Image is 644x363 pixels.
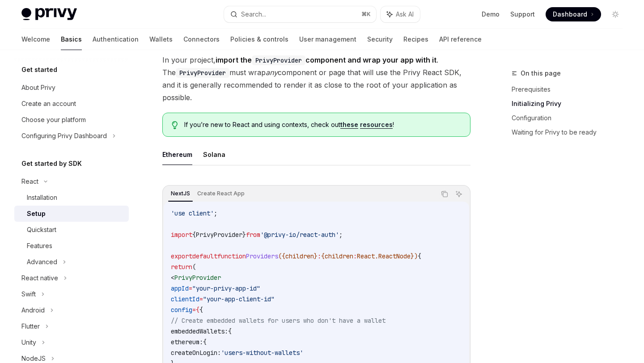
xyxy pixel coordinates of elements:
[184,120,461,129] span: If you’re new to React and using contexts, check out !
[418,252,421,260] span: {
[27,241,52,251] div: Features
[360,121,393,129] a: resources
[214,209,217,217] span: ;
[512,82,630,97] a: Prerequisites
[14,238,129,254] a: Features
[340,121,358,129] a: these
[521,68,561,79] span: On this page
[21,273,58,283] div: React native
[396,10,414,19] span: Ask AI
[171,338,203,346] span: ethereum:
[21,131,107,141] div: Configuring Privy Dashboard
[192,252,217,260] span: default
[367,29,393,50] a: Security
[14,206,129,222] a: Setup
[439,29,482,50] a: API reference
[224,6,376,22] button: Search...⌘K
[553,10,587,19] span: Dashboard
[266,68,278,77] em: any
[403,29,428,50] a: Recipes
[608,7,623,21] button: Toggle dark mode
[260,231,339,239] span: '@privy-io/react-auth'
[199,295,203,303] span: =
[27,208,46,219] div: Setup
[14,190,129,206] a: Installation
[14,80,129,96] a: About Privy
[192,231,196,239] span: {
[21,305,45,316] div: Android
[171,306,192,314] span: config
[217,252,246,260] span: function
[203,295,275,303] span: "your-app-client-id"
[241,9,266,20] div: Search...
[510,10,535,19] a: Support
[21,114,86,125] div: Choose your platform
[21,8,77,21] img: light logo
[512,125,630,139] a: Waiting for Privy to be ready
[357,252,375,260] span: React
[192,284,260,292] span: "your-privy-app-id"
[168,188,193,199] div: NextJS
[375,252,378,260] span: .
[21,289,36,300] div: Swift
[285,252,314,260] span: children
[453,188,465,200] button: Ask AI
[192,306,196,314] span: =
[171,231,192,239] span: import
[246,231,260,239] span: from
[325,252,353,260] span: children
[196,231,242,239] span: PrivyProvider
[21,64,57,75] h5: Get started
[318,252,321,260] span: :
[21,98,76,109] div: Create an account
[278,252,285,260] span: ({
[93,29,139,50] a: Authentication
[482,10,500,19] a: Demo
[381,6,420,22] button: Ask AI
[228,327,232,335] span: {
[195,188,247,199] div: Create React App
[221,349,303,357] span: 'users-without-wallets'
[171,274,174,282] span: <
[512,97,630,111] a: Initializing Privy
[171,317,386,325] span: // Create embedded wallets for users who don't have a wallet
[171,295,199,303] span: clientId
[216,55,436,64] strong: import the component and wrap your app with it
[339,231,343,239] span: ;
[230,29,288,50] a: Policies & controls
[171,327,228,335] span: embeddedWallets:
[162,54,470,104] span: In your project, . The must wrap component or page that will use the Privy React SDK, and it is g...
[439,188,450,200] button: Copy the contents from the code block
[353,252,357,260] span: :
[361,11,371,18] span: ⌘ K
[171,284,189,292] span: appId
[27,192,57,203] div: Installation
[171,252,192,260] span: export
[192,263,196,271] span: (
[203,144,225,165] button: Solana
[171,263,192,271] span: return
[21,337,36,348] div: Unity
[411,252,418,260] span: })
[299,29,356,50] a: User management
[196,306,199,314] span: {
[512,111,630,125] a: Configuration
[378,252,411,260] span: ReactNode
[246,252,278,260] span: Providers
[14,96,129,112] a: Create an account
[21,321,40,332] div: Flutter
[61,29,82,50] a: Basics
[171,349,221,357] span: createOnLogin:
[242,231,246,239] span: }
[321,252,325,260] span: {
[189,284,192,292] span: =
[172,121,178,129] svg: Tip
[314,252,318,260] span: }
[27,224,56,235] div: Quickstart
[21,82,55,93] div: About Privy
[183,29,220,50] a: Connectors
[199,306,203,314] span: {
[174,274,221,282] span: PrivyProvider
[149,29,173,50] a: Wallets
[14,112,129,128] a: Choose your platform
